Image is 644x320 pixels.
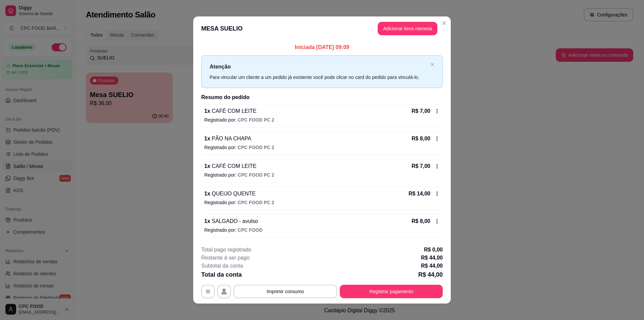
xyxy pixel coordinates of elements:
[210,163,257,169] span: CAFÉ COM LEITE
[201,262,243,270] p: Subtotal da conta
[238,200,274,205] span: CPC FOOD PC 2
[412,107,430,115] p: R$ 7,00
[204,107,257,115] p: 1 x
[210,62,428,71] p: Atenção
[201,254,250,262] p: Restante à ser pago
[210,108,257,114] span: CAFÉ COM LEITE
[418,270,443,279] p: R$ 44,00
[193,16,451,41] header: MESA SUELIO
[238,227,263,233] span: CPC FOOD
[378,22,437,35] button: Adicionar itens namesa
[412,135,430,143] p: R$ 8,00
[204,117,440,123] p: Registrado por:
[210,191,256,196] span: QUEIJO QUENTE
[424,246,443,254] p: R$ 0,00
[204,190,256,198] p: 1 x
[204,135,251,143] p: 1 x
[204,217,258,225] p: 1 x
[412,217,430,225] p: R$ 8,00
[204,227,440,233] p: Registrado por:
[430,62,434,66] span: close
[210,136,251,141] span: PÃO NA CHAPA
[201,43,443,51] p: Iniciada [DATE] 09:09
[238,117,274,123] span: CPC FOOD PC 2
[201,93,443,101] h2: Resumo do pedido
[421,262,443,270] p: R$ 44,00
[421,254,443,262] p: R$ 44,00
[210,218,258,224] span: SALGADO - avulso
[210,74,428,81] div: Para vincular um cliente a um pedido já existente você pode clicar no card do pedido para vinculá...
[340,285,443,298] button: Registrar pagamento
[439,18,449,29] button: Close
[238,145,274,150] span: CPC FOOD PC 2
[233,285,337,298] button: Imprimir consumo
[201,270,242,279] p: Total da conta
[204,172,440,178] p: Registrado por:
[409,190,430,198] p: R$ 14,00
[204,199,440,206] p: Registrado por:
[238,172,274,178] span: CPC FOOD PC 2
[204,144,440,151] p: Registrado por:
[201,246,251,254] p: Total pago registrado
[430,62,434,67] button: close
[204,162,257,170] p: 1 x
[412,162,430,170] p: R$ 7,00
